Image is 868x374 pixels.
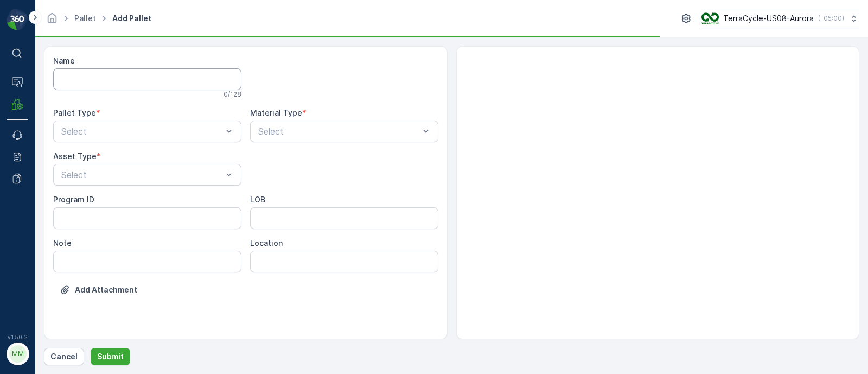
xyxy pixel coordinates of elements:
[61,168,222,181] p: Select
[53,108,96,117] label: Pallet Type
[224,90,241,99] p: 0 / 128
[75,284,137,295] p: Add Attachment
[250,108,302,117] label: Material Type
[97,351,124,362] p: Submit
[7,9,28,30] img: logo
[53,56,75,65] label: Name
[723,13,814,24] p: TerraCycle-US08-Aurora
[701,9,859,28] button: TerraCycle-US08-Aurora(-05:00)
[53,151,97,161] label: Asset Type
[46,16,58,26] a: Homepage
[74,14,96,23] a: Pallet
[50,351,78,362] p: Cancel
[9,345,27,363] div: MM
[91,348,130,365] button: Submit
[7,343,28,365] button: MM
[7,334,28,340] span: v 1.50.2
[53,238,72,248] label: Note
[701,12,719,24] img: image_ci7OI47.png
[44,348,84,365] button: Cancel
[53,195,94,204] label: Program ID
[258,125,419,138] p: Select
[61,125,222,138] p: Select
[818,14,844,23] p: ( -05:00 )
[53,281,144,299] button: Upload File
[110,13,154,24] span: Add Pallet
[250,195,265,204] label: LOB
[250,238,283,248] label: Location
